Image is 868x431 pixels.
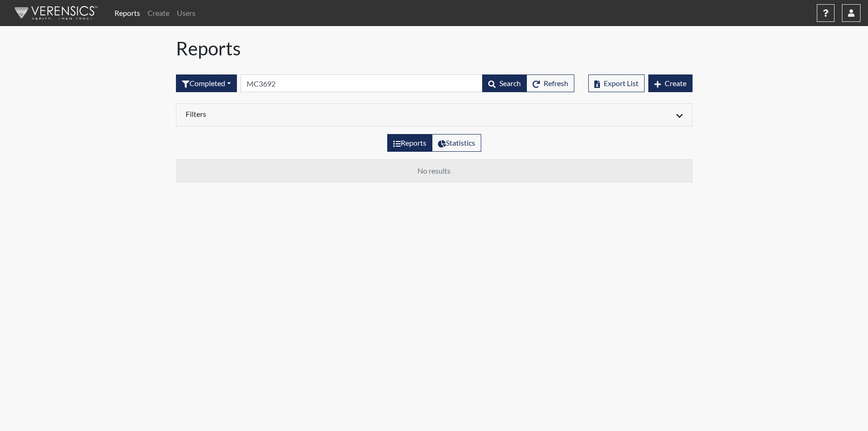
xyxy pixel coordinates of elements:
label: View the list of reports [387,134,432,152]
input: Search by Registration ID, Interview Number, or Investigation Name. [241,74,483,92]
td: No results [176,160,692,182]
h1: Reports [176,37,693,60]
span: Export List [604,79,639,88]
button: Completed [176,74,237,92]
button: Export List [588,74,645,92]
a: Reports [111,4,144,22]
span: Search [499,79,521,88]
button: Create [648,74,693,92]
label: View statistics about completed interviews [432,134,481,152]
span: Create [665,79,686,88]
button: Refresh [526,74,574,92]
div: Click to expand/collapse filters [179,109,690,121]
h6: Filters [186,109,427,118]
div: Filter by interview status [176,74,237,92]
a: Users [173,4,199,22]
a: Create [144,4,173,22]
button: Search [482,74,527,92]
span: Refresh [544,79,568,88]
